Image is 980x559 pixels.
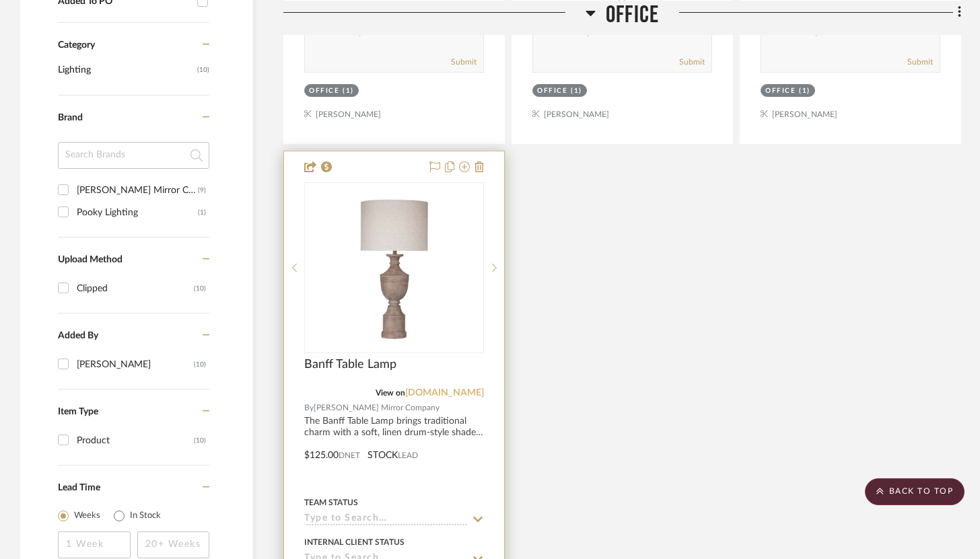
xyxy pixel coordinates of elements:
div: Pooky Lighting [77,202,198,223]
span: [PERSON_NAME] Mirror Company [314,402,440,414]
div: Office [537,86,567,96]
span: (10) [197,59,209,81]
input: Search Brands [58,142,209,169]
span: Lighting [58,59,194,81]
div: (9) [198,180,206,201]
div: Office [309,86,339,96]
div: (1) [343,86,354,96]
span: Banff Table Lamp [304,357,396,372]
label: In Stock [130,509,161,523]
a: [DOMAIN_NAME] [405,388,484,398]
input: Type to Search… [304,513,468,526]
span: By [304,402,314,414]
div: (1) [799,86,810,96]
div: [PERSON_NAME] Mirror Company [77,180,198,201]
span: Brand [58,113,83,122]
span: Upload Method [58,255,123,264]
div: [PERSON_NAME] [77,354,194,375]
img: Banff Table Lamp [336,184,452,352]
div: Office [765,86,796,96]
div: Internal Client Status [304,536,405,548]
div: Product [77,430,194,451]
button: Submit [679,56,705,68]
span: View on [376,389,405,397]
input: 20+ Weeks [137,531,210,558]
div: (1) [571,86,582,96]
div: Team Status [304,496,358,509]
span: Category [58,40,95,51]
div: (1) [198,202,206,223]
button: Submit [451,56,477,68]
span: Item Type [58,407,98,416]
div: 0 [305,183,483,352]
div: Clipped [77,278,194,299]
label: Weeks [74,509,100,523]
scroll-to-top-button: BACK TO TOP [865,478,965,505]
div: (10) [194,354,206,375]
button: Submit [907,56,933,68]
div: (10) [194,430,206,451]
input: 1 Week [58,531,131,558]
span: Added By [58,331,98,340]
div: (10) [194,278,206,299]
span: Lead Time [58,483,100,492]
